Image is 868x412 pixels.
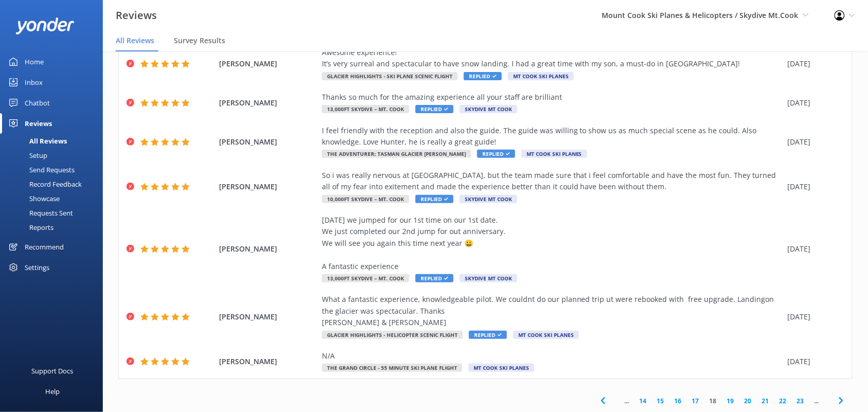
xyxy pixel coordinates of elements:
span: The Grand Circle - 55 Minute Ski plane Flight [322,364,462,372]
span: 13,000ft Skydive – Mt. Cook [322,274,409,282]
div: So i was really nervous at [GEOGRAPHIC_DATA], but the team made sure that i feel comfortable and ... [322,170,783,193]
span: Mt Cook Ski Planes [513,331,579,339]
div: [DATE] [788,58,839,69]
span: Replied [469,331,507,339]
a: 16 [670,396,687,406]
div: [DATE] [788,97,839,109]
div: Inbox [25,72,43,93]
span: Survey Results [174,35,225,46]
div: Support Docs [32,361,74,381]
span: ... [620,396,635,406]
div: What a fantastic experience, knowledgeable pilot. We couldnt do our planned trip ut were rebooked... [322,294,783,328]
a: Send Requests [6,163,103,177]
div: [DATE] [788,356,839,367]
span: Skydive Mt Cook [460,274,517,282]
a: Record Feedback [6,177,103,191]
span: [PERSON_NAME] [219,181,317,192]
a: 15 [652,396,670,406]
div: [DATE] [788,181,839,192]
a: 14 [635,396,652,406]
a: All Reviews [6,134,103,148]
div: Send Requests [6,163,75,177]
span: Mt Cook Ski Planes [468,364,534,372]
div: [DATE] we jumped for our 1st time on our 1st date. We just completed our 2nd jump for out anniver... [322,214,783,272]
span: Glacier Highlights - Ski Plane Scenic Flight [322,72,458,80]
div: Chatbot [25,93,50,113]
span: [PERSON_NAME] [219,356,317,367]
span: Replied [415,195,454,203]
img: yonder-white-logo.png [15,17,75,34]
div: Requests Sent [6,206,73,220]
span: Skydive Mt Cook [460,195,517,203]
a: 17 [687,396,704,406]
span: 10,000ft Skydive – Mt. Cook [322,195,409,203]
a: Reports [6,220,103,235]
span: Replied [464,72,502,80]
span: Mount Cook Ski Planes & Helicopters / Skydive Mt.Cook [602,10,799,20]
span: All Reviews [116,35,154,46]
div: Record Feedback [6,177,82,191]
div: Recommend [25,237,64,257]
div: Reviews [25,113,52,134]
a: 23 [792,396,809,406]
div: Reports [6,220,53,235]
a: Requests Sent [6,206,103,220]
a: 20 [739,396,757,406]
span: Replied [415,274,454,282]
span: Skydive Mt Cook [460,105,517,113]
span: The Adventurer: Tasman Glacier [PERSON_NAME] [322,150,471,158]
div: Awesome experience! It’s very surreal and spectacular to have snow landing. I had a great time wi... [322,47,783,70]
div: All Reviews [6,134,67,148]
div: [DATE] [788,136,839,148]
span: [PERSON_NAME] [219,58,317,69]
a: 19 [722,396,739,406]
span: [PERSON_NAME] [219,243,317,255]
span: Glacier Highlights - Helicopter Scenic flight [322,331,463,339]
div: Setup [6,148,47,163]
h3: Reviews [116,7,157,24]
a: 21 [757,396,774,406]
div: Home [25,51,44,72]
span: Replied [415,105,454,113]
div: [DATE] [788,311,839,323]
a: Setup [6,148,103,163]
span: ... [809,396,824,406]
div: N/A [322,350,783,362]
a: 18 [704,396,722,406]
span: Mt Cook Ski Planes [521,150,587,158]
div: Settings [25,257,49,278]
span: Mt Cook Ski Planes [508,72,574,80]
span: [PERSON_NAME] [219,136,317,148]
span: [PERSON_NAME] [219,97,317,109]
span: [PERSON_NAME] [219,311,317,323]
a: 22 [774,396,792,406]
div: Help [45,381,60,402]
div: Thanks so much for the amazing experience all your staff are brilliant [322,92,783,103]
div: [DATE] [788,243,839,255]
div: Showcase [6,191,60,206]
span: Replied [477,150,515,158]
div: I feel friendly with the reception and also the guide. The guide was willing to show us as much s... [322,125,783,148]
span: 13,000ft Skydive – Mt. Cook [322,105,409,113]
a: Showcase [6,191,103,206]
